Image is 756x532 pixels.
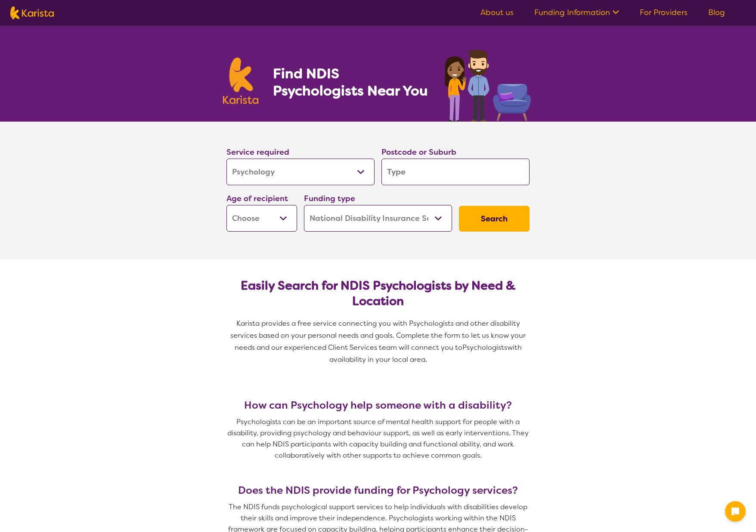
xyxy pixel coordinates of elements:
span: Karista provides a free service connecting you with Psychologists and other disability services b... [230,319,527,352]
label: Age of recipient [226,193,288,204]
img: psychology [442,46,533,122]
span: Psychologists [462,343,507,352]
a: Funding Information [534,7,619,18]
label: Funding type [304,193,355,204]
a: For Providers [640,7,688,18]
img: Karista logo [10,6,54,19]
h3: How can Psychology help someone with a disability? [223,399,533,411]
a: About us [480,7,514,18]
label: Service required [226,147,289,157]
img: Karista logo [223,58,258,104]
a: Blog [708,7,725,18]
p: Psychologists can be an important source of mental health support for people with a disability, p... [223,416,533,461]
h1: Find NDIS Psychologists Near You [273,65,432,99]
h2: Easily Search for NDIS Psychologists by Need & Location [233,278,523,309]
input: Type [381,159,530,185]
h3: Does the NDIS provide funding for Psychology services? [223,484,533,496]
button: Search [459,206,530,232]
label: Postcode or Suburb [381,147,456,157]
